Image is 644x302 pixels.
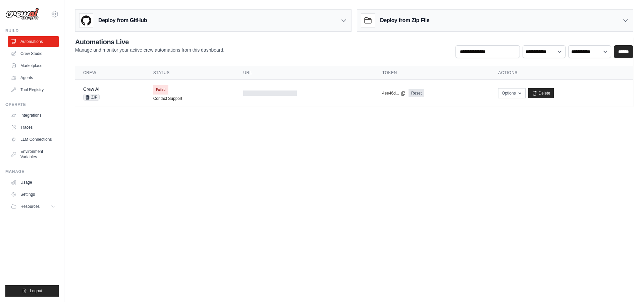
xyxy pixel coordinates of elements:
div: Build [5,28,59,34]
a: Integrations [8,110,59,121]
a: Reset [409,89,424,97]
div: Operate [5,102,59,107]
span: Resources [20,204,40,209]
th: Token [374,66,490,80]
span: ZIP [83,94,100,101]
a: Crew Ai [83,86,99,92]
a: Usage [8,177,59,188]
span: Logout [30,288,42,294]
button: Resources [8,201,59,212]
th: URL [235,66,374,80]
a: Crew Studio [8,48,59,59]
th: Actions [490,66,633,80]
a: LLM Connections [8,134,59,145]
button: Logout [5,285,59,297]
span: Failed [153,85,168,95]
h2: Automations Live [75,37,224,47]
img: Logo [5,8,39,20]
h3: Deploy from GitHub [98,16,147,24]
a: Traces [8,122,59,133]
button: 4ee46d... [382,90,406,96]
a: Marketplace [8,60,59,71]
h3: Deploy from Zip File [380,16,429,24]
th: Status [145,66,235,80]
p: Manage and monitor your active crew automations from this dashboard. [75,47,224,53]
button: Options [498,88,525,98]
a: Settings [8,189,59,200]
a: Delete [528,88,554,98]
a: Tool Registry [8,84,59,95]
a: Contact Support [153,96,182,101]
a: Environment Variables [8,146,59,162]
img: GitHub Logo [79,14,93,27]
div: Manage [5,169,59,174]
th: Crew [75,66,145,80]
a: Automations [8,36,59,47]
a: Agents [8,72,59,83]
